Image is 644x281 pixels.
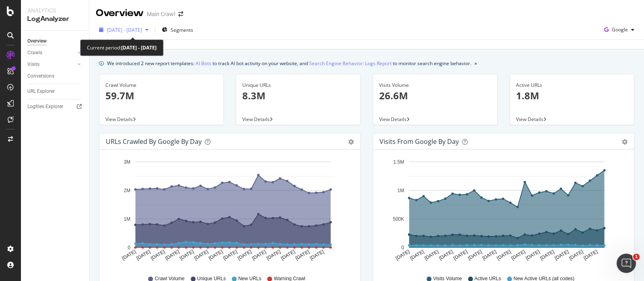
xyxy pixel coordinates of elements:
a: Logfiles Explorer [27,103,83,111]
svg: A chart. [380,156,624,268]
text: [DATE] [222,249,238,261]
button: [DATE] - [DATE] [96,23,152,36]
text: 1M [397,188,404,193]
text: [DATE] [467,249,483,261]
a: Visits [27,60,75,69]
div: Visits [27,60,39,69]
div: gear [622,139,627,145]
text: [DATE] [539,249,555,261]
text: [DATE] [525,249,541,261]
text: 1M [124,216,130,222]
text: [DATE] [438,249,454,261]
text: 500K [393,216,404,222]
text: [DATE] [266,249,282,261]
a: URL Explorer [27,87,83,96]
a: Overview [27,37,83,45]
text: [DATE] [452,249,469,261]
div: Logfiles Explorer [27,103,63,111]
div: Main Crawl [147,10,175,18]
div: Analytics [27,6,83,14]
div: Crawls [27,49,42,57]
a: Conversions [27,72,83,80]
div: Overview [96,6,144,20]
span: [DATE] - [DATE] [107,27,142,33]
p: 26.6M [379,89,491,103]
div: Unique URLs [242,82,354,89]
text: [DATE] [237,249,253,261]
div: We introduced 2 new report templates: to track AI bot activity on your website, and to monitor se... [107,59,471,68]
text: [DATE] [496,249,512,261]
span: 1 [633,254,640,260]
text: [DATE] [280,249,296,261]
span: View Details [516,116,543,123]
iframe: Intercom live chat [617,254,636,273]
text: 3M [124,159,130,165]
text: [DATE] [394,249,411,261]
a: Crawls [27,49,75,57]
text: [DATE] [150,249,166,261]
button: Google [601,23,638,36]
text: [DATE] [309,249,325,261]
text: 0 [128,245,130,250]
b: [DATE] - [DATE] [121,44,157,51]
div: Conversions [27,72,54,80]
text: [DATE] [135,249,151,261]
span: View Details [105,116,133,123]
text: [DATE] [121,249,137,261]
div: Current period: [87,43,157,52]
text: [DATE] [193,249,209,261]
a: Search Engine Behavior: Logs Report [309,59,392,68]
span: View Details [242,116,270,123]
div: Visits Volume [379,82,491,89]
span: Segments [171,27,193,33]
text: [DATE] [554,249,570,261]
div: Crawl Volume [105,82,217,89]
text: [DATE] [568,249,584,261]
p: 1.8M [516,89,628,103]
text: 0 [401,245,404,250]
div: LogAnalyzer [27,14,83,24]
text: [DATE] [510,249,526,261]
div: Overview [27,37,47,45]
text: [DATE] [294,249,310,261]
span: Google [612,26,628,33]
text: [DATE] [582,249,599,261]
div: arrow-right-arrow-left [178,11,183,17]
text: 1.5M [393,159,404,165]
div: gear [348,139,354,145]
text: [DATE] [423,249,440,261]
span: View Details [379,116,407,123]
text: [DATE] [409,249,425,261]
text: [DATE] [179,249,195,261]
button: close banner [473,57,479,69]
p: 59.7M [105,89,217,103]
div: info banner [99,59,634,68]
div: Active URLs [516,82,628,89]
svg: A chart. [106,156,350,268]
p: 8.3M [242,89,354,103]
text: [DATE] [208,249,224,261]
button: Segments [159,23,196,36]
div: Visits from Google by day [380,137,459,146]
text: [DATE] [164,249,180,261]
div: URLs Crawled by Google by day [106,137,202,146]
div: URL Explorer [27,87,55,96]
a: AI Bots [196,59,211,68]
text: 2M [124,188,130,193]
text: [DATE] [251,249,267,261]
text: [DATE] [481,249,497,261]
